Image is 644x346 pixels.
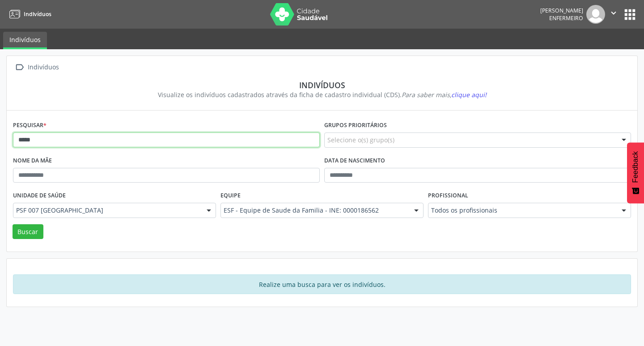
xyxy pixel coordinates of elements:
[13,61,26,74] i: 
[224,206,405,215] span: ESF - Equipe de Saude da Familia - INE: 0000186562
[609,8,619,18] i: 
[327,135,394,145] span: Selecione o(s) grupo(s)
[13,274,631,294] div: Realize uma busca para ver os indivíduos.
[428,189,468,203] label: Profissional
[220,189,241,203] label: Equipe
[431,206,613,215] span: Todos os profissionais
[605,5,622,24] button: 
[6,7,51,21] a: Indivíduos
[324,154,385,168] label: Data de nascimento
[402,90,487,99] i: Para saber mais,
[13,224,43,239] button: Buscar
[19,90,625,99] div: Visualize os indivíduos cadastrados através da ficha de cadastro individual (CDS).
[3,32,47,49] a: Indivíduos
[622,7,638,22] button: apps
[627,142,644,203] button: Feedback - Mostrar pesquisa
[586,5,605,24] img: img
[19,80,625,90] div: Indivíduos
[13,61,60,74] a:  Indivíduos
[26,61,60,74] div: Indivíduos
[24,10,51,18] span: Indivíduos
[324,119,387,132] label: Grupos prioritários
[13,154,52,168] label: Nome da mãe
[631,151,640,183] span: Feedback
[13,189,66,203] label: Unidade de saúde
[16,206,198,215] span: PSF 007 [GEOGRAPHIC_DATA]
[540,7,583,14] div: [PERSON_NAME]
[549,14,583,22] span: Enfermeiro
[451,90,487,99] span: clique aqui!
[13,119,47,132] label: Pesquisar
